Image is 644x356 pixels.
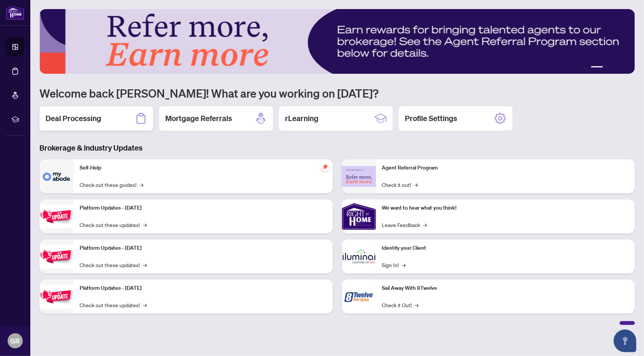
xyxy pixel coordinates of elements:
[80,164,327,172] p: Self-Help
[143,221,147,229] span: →
[606,66,609,69] button: 2
[39,285,74,309] img: Platform Updates - June 23, 2025
[382,180,418,189] a: Check it out!→
[80,244,327,252] p: Platform Updates - [DATE]
[80,261,147,269] a: Check out these updates!→
[591,66,603,69] button: 1
[342,239,376,274] img: Identify your Client
[624,66,627,69] button: 5
[45,113,101,124] h2: Deal Processing
[39,86,635,100] h1: Welcome back [PERSON_NAME]! What are you working on [DATE]?
[165,113,232,124] h2: Mortgage Referrals
[80,180,143,189] a: Check out these guides!→
[423,221,427,229] span: →
[6,6,24,20] img: logo
[382,244,629,252] p: Identify your Client
[80,301,147,309] a: Check out these updates!→
[80,204,327,212] p: Platform Updates - [DATE]
[382,284,629,292] p: Sail Away With 8Twelve
[614,330,636,352] button: Open asap
[405,113,457,124] h2: Profile Settings
[342,280,376,314] img: Sail Away With 8Twelve
[382,221,427,229] a: Leave Feedback→
[342,166,376,187] img: Agent Referral Program
[382,301,419,309] a: Check it Out!→
[39,245,74,269] img: Platform Updates - July 8, 2025
[285,113,318,124] h2: rLearning
[402,261,406,269] span: →
[618,66,621,69] button: 4
[39,159,74,193] img: Self-Help
[414,180,418,189] span: →
[612,66,615,69] button: 3
[39,205,74,229] img: Platform Updates - July 21, 2025
[11,336,20,346] span: GR
[39,9,635,74] img: Slide 0
[382,164,629,172] p: Agent Referral Program
[39,143,635,153] h3: Brokerage & Industry Updates
[143,301,147,309] span: →
[143,261,147,269] span: →
[342,199,376,233] img: We want to hear what you think!
[139,180,143,189] span: →
[415,301,419,309] span: →
[321,162,330,171] span: pushpin
[382,204,629,212] p: We want to hear what you think!
[80,284,327,292] p: Platform Updates - [DATE]
[382,261,406,269] a: Sign In!→
[80,221,147,229] a: Check out these updates!→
